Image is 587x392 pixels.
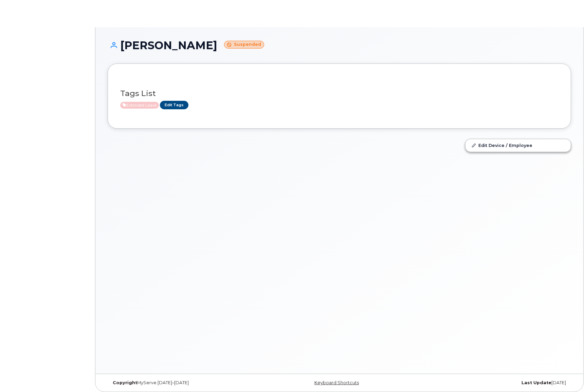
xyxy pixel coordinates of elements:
[521,380,551,385] strong: Last Update
[160,101,188,109] a: Edit Tags
[120,102,159,109] span: Active
[108,39,571,51] h1: [PERSON_NAME]
[465,139,571,151] a: Edit Device / Employee
[417,380,571,386] div: [DATE]
[120,89,558,98] h3: Tags List
[113,380,137,385] strong: Copyright
[314,380,359,385] a: Keyboard Shortcuts
[224,41,264,49] small: Suspended
[108,380,262,386] div: MyServe [DATE]–[DATE]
